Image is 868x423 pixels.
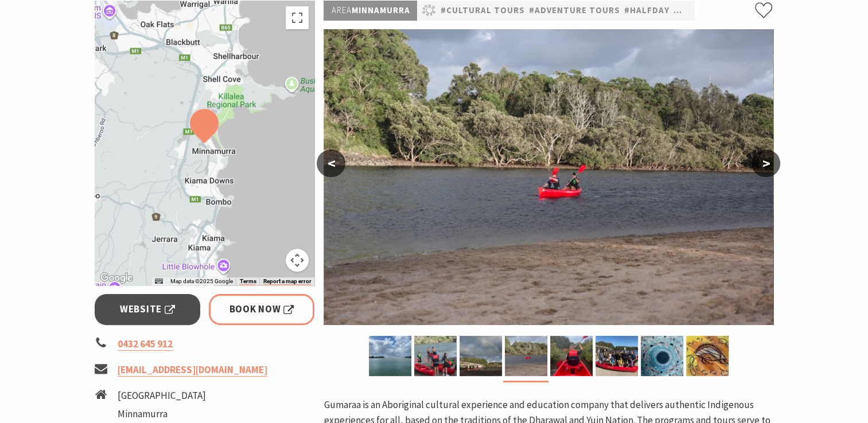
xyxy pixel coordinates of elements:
button: Toggle fullscreen view [286,6,309,29]
img: Gumaraa Educational Canoe Tour on Minnamurra River [324,29,773,325]
a: Report a map error [263,278,311,285]
a: #Adventure Tours [528,3,620,18]
button: Keyboard shortcuts [155,277,163,285]
li: Minnamurra [118,406,229,422]
img: cultural aboriginal heritage tours Gumaraa Minnamurra river [414,336,457,376]
span: Map data ©2025 Google [170,278,232,284]
img: Gumaraa Educational Canoe Tour on Minnamurra River [505,336,547,376]
a: 0432 645 912 [118,338,173,351]
a: Open this area in Google Maps (opens a new window) [98,271,135,285]
img: Platapus Dreaming [641,336,683,376]
span: Book Now [229,301,294,317]
a: Website [95,294,201,324]
a: #Cultural Tours [440,3,524,18]
img: Echidna meeting [686,336,729,376]
img: Echidna meeting [595,336,638,376]
a: [EMAIL_ADDRESS][DOMAIN_NAME] [118,363,267,377]
img: Gumaraa aboriginal cultural experience tour [460,336,502,376]
img: Google [98,271,135,285]
button: Map camera controls [286,249,309,272]
a: Terms (opens in new tab) [239,278,256,285]
li: [GEOGRAPHIC_DATA] [118,388,229,404]
button: < [317,150,345,177]
a: #halfday [624,3,669,18]
p: Minnamurra [324,1,417,21]
img: Minnamurra river gumaraa canoe tours [369,336,411,376]
span: Area [331,5,351,15]
span: Website [120,301,175,317]
img: Navigating mangroves in Minnamurra River with Gumaraa tours [550,336,593,376]
button: > [752,150,780,177]
a: Book Now [209,294,315,324]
